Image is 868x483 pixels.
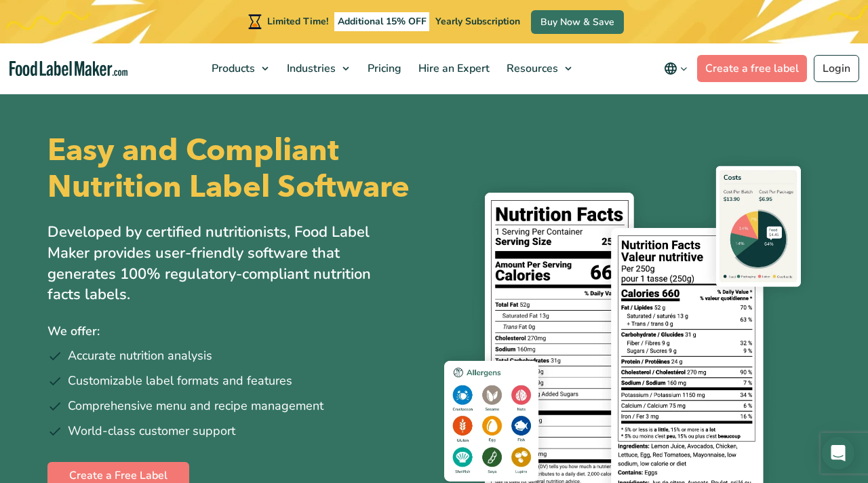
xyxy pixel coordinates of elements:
[267,15,328,28] span: Limited Time!
[414,61,491,76] span: Hire an Expert
[435,15,520,28] span: Yearly Subscription
[697,55,807,82] a: Create a free label
[359,43,407,94] a: Pricing
[47,322,424,341] p: We offer:
[334,12,430,31] span: Additional 15% OFF
[410,43,495,94] a: Hire an Expert
[68,372,292,390] span: Customizable label formats and features
[208,61,256,76] span: Products
[279,43,356,94] a: Industries
[822,437,854,469] div: Open Intercom Messenger
[203,43,275,94] a: Products
[68,347,212,365] span: Accurate nutrition analysis
[502,61,559,76] span: Resources
[68,422,235,440] span: World-class customer support
[814,55,859,82] a: Login
[283,61,337,76] span: Industries
[47,222,400,305] p: Developed by certified nutritionists, Food Label Maker provides user-friendly software that gener...
[363,61,403,76] span: Pricing
[531,10,624,34] a: Buy Now & Save
[68,397,323,415] span: Comprehensive menu and recipe management
[47,132,424,206] h1: Easy and Compliant Nutrition Label Software
[498,43,578,94] a: Resources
